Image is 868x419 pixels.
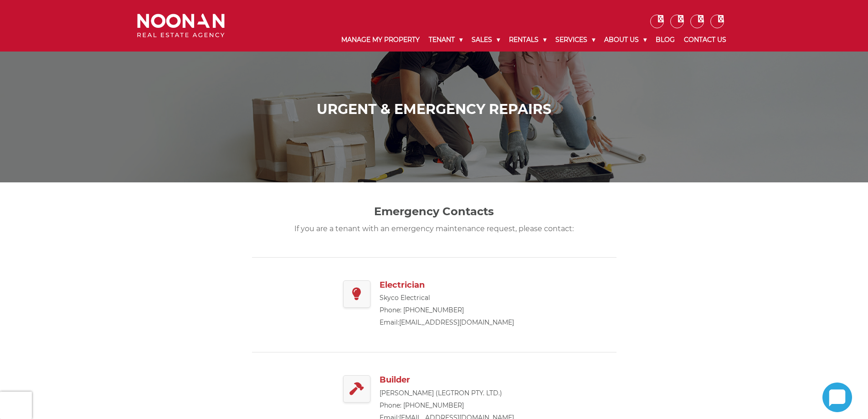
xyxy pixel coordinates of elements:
p: If you are a tenant with an emergency maintenance request, please contact: [275,223,594,234]
h3: Electrician [380,280,514,290]
a: [EMAIL_ADDRESS][DOMAIN_NAME] [399,318,514,326]
h3: Builder [380,375,514,385]
a: Rentals [504,28,551,52]
p: Phone: [PHONE_NUMBER] [380,400,514,411]
a: Sales [467,28,504,52]
a: Services [551,28,600,52]
p: Email: [380,317,514,328]
a: Contact Us [679,28,731,52]
a: Tenant [424,28,467,52]
a: Manage My Property [337,28,424,52]
a: About Us [600,28,651,52]
img: Noonan Real Estate Agency [137,14,225,38]
h1: Urgent & Emergency Repairs [139,101,729,118]
p: Skyco Electrical [380,292,514,304]
a: Blog [651,28,679,52]
p: Phone: [PHONE_NUMBER] [380,305,514,316]
h2: Emergency Contacts [275,205,594,218]
p: [PERSON_NAME] (LEGTRON PTY. LTD.) [380,388,514,399]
